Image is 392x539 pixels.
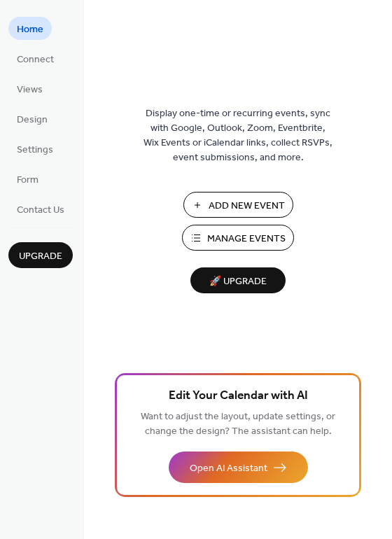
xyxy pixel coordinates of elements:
[183,192,293,218] button: Add New Event
[17,113,48,127] span: Design
[17,22,43,37] span: Home
[190,267,286,293] button: 🚀 Upgrade
[169,451,308,483] button: Open AI Assistant
[8,107,56,130] a: Design
[8,77,51,100] a: Views
[8,242,73,268] button: Upgrade
[17,83,43,97] span: Views
[8,17,52,40] a: Home
[207,232,286,246] span: Manage Events
[169,386,308,406] span: Edit Your Calendar with AI
[209,199,285,213] span: Add New Event
[143,106,332,165] span: Display one-time or recurring events, sync with Google, Outlook, Zoom, Eventbrite, Wix Events or ...
[8,197,73,220] a: Contact Us
[182,225,294,251] button: Manage Events
[141,407,335,441] span: Want to adjust the layout, update settings, or change the design? The assistant can help.
[17,203,64,218] span: Contact Us
[19,249,62,264] span: Upgrade
[190,461,267,476] span: Open AI Assistant
[8,47,62,70] a: Connect
[8,167,47,190] a: Form
[17,52,54,67] span: Connect
[17,143,53,157] span: Settings
[17,173,38,188] span: Form
[199,272,277,291] span: 🚀 Upgrade
[8,137,62,160] a: Settings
